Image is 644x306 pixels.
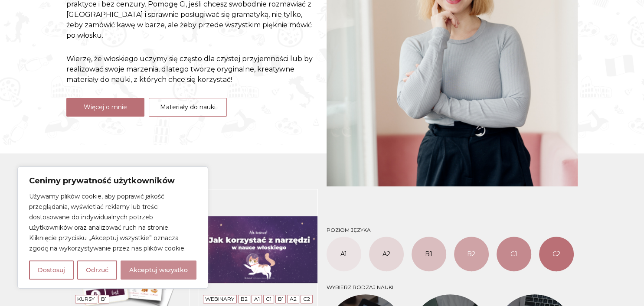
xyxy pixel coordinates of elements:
p: Wierzę, że włoskiego uczymy się często dla czystej przyjemności lub by realizować swoje marzenia,... [66,54,318,85]
button: Dostosuj [29,260,74,280]
a: B1 [101,296,107,302]
a: B1 [278,296,284,302]
a: C2 [303,296,310,302]
p: Cenimy prywatność użytkowników [29,176,196,186]
h3: Poziom języka [327,227,574,233]
a: B2 [454,237,489,271]
button: Akceptuj wszystko [121,260,196,280]
a: B1 [412,237,446,271]
a: C1 [266,296,271,302]
p: Używamy plików cookie, aby poprawić jakość przeglądania, wyświetlać reklamy lub treści dostosowan... [29,191,196,254]
a: Webinary [205,296,234,302]
a: C1 [497,237,531,271]
a: Materiały do nauki [149,98,227,117]
a: B2 [241,296,248,302]
a: A1 [327,237,361,271]
a: C2 [539,237,574,271]
h3: Wybierz rodzaj nauki [327,284,574,290]
a: Więcej o mnie [66,98,144,117]
a: A2 [290,296,297,302]
a: Kursy [77,296,95,302]
button: Odrzuć [77,260,117,280]
a: A2 [369,237,404,271]
a: A1 [254,296,259,302]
